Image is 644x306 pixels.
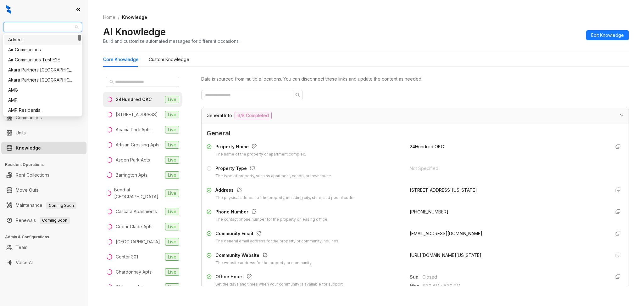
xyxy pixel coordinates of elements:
span: Coming Soon [40,217,70,224]
div: Property Type [215,165,332,173]
span: Sun [410,274,422,280]
a: Knowledge [16,142,41,154]
a: Voice AI [16,256,33,269]
h3: Resident Operations [5,162,88,167]
div: Akara Partners Nashville [4,65,81,75]
div: Build and customize automated messages for different occasions. [103,38,240,44]
li: Rent Collections [1,169,86,181]
div: Advenir [8,36,77,43]
span: Closed [422,274,605,280]
div: Barrington Apts. [116,172,148,178]
span: 24Hundred OKC [410,144,444,149]
button: Edit Knowledge [586,30,629,40]
li: Leasing [1,69,86,82]
div: Data is sourced from multiple locations. You can disconnect these links and update the content as... [201,76,629,82]
li: / [118,14,119,21]
span: Live [165,253,179,261]
span: Live [165,171,179,179]
span: Case and Associates [7,22,78,32]
div: Air Communities Test E2E [8,56,77,63]
h2: AI Knowledge [103,26,166,38]
span: [EMAIL_ADDRESS][DOMAIN_NAME] [410,231,482,236]
div: Akara Partners [GEOGRAPHIC_DATA] [8,76,77,83]
div: AMP Residential [8,107,77,114]
a: Team [16,241,27,254]
span: Live [165,238,179,246]
a: RenewalsComing Soon [16,214,70,227]
span: expanded [620,113,624,117]
div: Advenir [4,35,81,45]
div: AMP [8,97,77,104]
div: Property Name [215,143,306,151]
div: The website address for the property or community. [215,260,312,266]
span: Live [165,268,179,276]
span: General Info [207,112,232,119]
a: Home [102,14,117,21]
div: Bend at [GEOGRAPHIC_DATA] [114,186,163,200]
span: 6/8 Completed [235,112,272,119]
div: Core Knowledge [103,56,139,63]
span: Mon [410,282,422,289]
div: AMG [4,85,81,95]
span: Live [165,223,179,230]
div: Chimneys Apts. [116,284,147,291]
li: Move Outs [1,184,86,196]
span: 8:30 AM - 5:30 PM [422,282,605,289]
div: 24Hundred OKC [116,96,152,103]
div: Phone Number [215,208,328,217]
a: Communities [16,111,42,124]
div: Acacia Park Apts. [116,126,152,133]
li: Renewals [1,214,86,227]
div: Akara Partners Phoenix [4,75,81,85]
a: Rent Collections [16,169,49,181]
div: Akara Partners [GEOGRAPHIC_DATA] [8,66,77,73]
div: Not Specified [410,165,605,172]
div: The physical address of the property, including city, state, and postal code. [215,195,354,201]
a: Move Outs [16,184,38,196]
span: Coming Soon [46,202,76,209]
li: Communities [1,111,86,124]
div: The type of property, such as apartment, condo, or townhouse. [215,173,332,179]
div: General Info6/8 Completed [202,108,629,123]
a: Units [16,127,26,139]
div: [GEOGRAPHIC_DATA] [116,238,160,245]
span: Live [165,141,179,149]
div: Air Communities [8,46,77,53]
span: Live [165,283,179,291]
span: Live [165,111,179,118]
li: Team [1,241,86,254]
span: General [207,128,624,138]
div: Set the days and times when your community is available for support [215,281,343,287]
img: logo [6,5,11,14]
span: search [295,93,300,98]
div: Artisan Crossing Apts [116,141,159,148]
span: Live [165,190,179,197]
div: Office Hours [215,273,343,281]
div: Community Email [215,230,339,238]
div: Cascata Apartments [116,208,157,215]
div: Air Communities Test E2E [4,55,81,65]
span: Live [165,126,179,133]
li: Maintenance [1,199,86,212]
div: AMP Residential [4,105,81,115]
div: AMG [8,87,77,93]
h3: Admin & Configurations [5,234,88,240]
div: Center 301 [116,253,138,260]
li: Knowledge [1,142,86,154]
div: The contact phone number for the property or leasing office. [215,217,328,223]
span: Live [165,208,179,215]
div: Air Communities [4,45,81,55]
div: Chardonnay Apts. [116,269,153,275]
span: search [109,80,114,84]
span: [URL][DOMAIN_NAME][US_STATE] [410,252,481,258]
div: [STREET_ADDRESS] [116,111,158,118]
span: Knowledge [122,14,147,20]
div: Aspen Park Apts [116,156,150,163]
li: Units [1,127,86,139]
div: The name of the property or apartment complex. [215,151,306,157]
div: [STREET_ADDRESS][US_STATE] [410,187,605,194]
li: Voice AI [1,256,86,269]
div: Cedar Glade Apts [116,223,153,230]
span: Edit Knowledge [591,32,624,39]
div: Community Website [215,252,312,260]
